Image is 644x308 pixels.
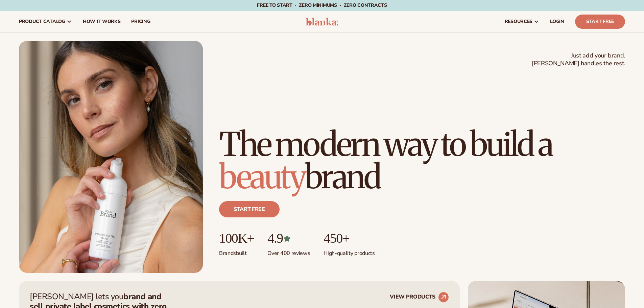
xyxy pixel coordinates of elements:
[219,231,254,246] p: 100K+
[219,246,254,257] p: Brands built
[306,18,338,26] img: logo
[324,231,375,246] p: 450+
[390,292,449,303] a: VIEW PRODUCTS
[324,246,375,257] p: High-quality products
[257,2,387,8] span: Free to start · ZERO minimums · ZERO contracts
[267,246,310,257] p: Over 400 reviews
[19,19,65,24] span: product catalog
[505,19,532,24] span: resources
[267,231,310,246] p: 4.9
[219,157,305,197] span: beauty
[14,11,77,32] a: product catalog
[532,52,625,68] span: Just add your brand. [PERSON_NAME] handles the rest.
[126,11,156,32] a: pricing
[83,19,121,24] span: How It Works
[499,11,545,32] a: resources
[19,41,203,273] img: Female holding tanning mousse.
[575,15,625,29] a: Start Free
[131,19,150,24] span: pricing
[545,11,570,32] a: LOGIN
[219,201,280,217] a: Start free
[77,11,126,32] a: How It Works
[550,19,564,24] span: LOGIN
[219,128,625,193] h1: The modern way to build a brand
